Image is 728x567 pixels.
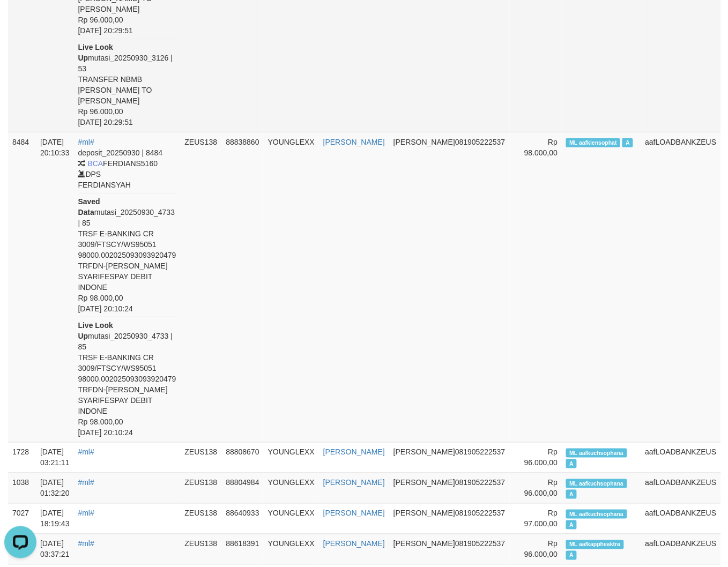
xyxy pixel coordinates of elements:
[566,540,624,549] span: Manually Linked by aafkappheaktra
[323,540,385,548] a: [PERSON_NAME]
[566,479,627,488] span: Manually Linked by aafkuchsophana
[36,534,74,564] td: [DATE] 03:37:21
[78,321,113,340] b: Live Look Up
[393,509,455,518] span: [PERSON_NAME]
[78,509,94,518] a: #ml#
[641,132,721,442] td: aafLOADBANKZEUS
[264,442,319,473] td: YOUNGLEXX
[524,479,558,498] span: Rp 96.000,00
[389,442,510,473] td: 081905222537
[393,540,455,548] span: [PERSON_NAME]
[323,479,385,487] a: [PERSON_NAME]
[524,509,558,528] span: Rp 97.000,00
[566,510,627,519] span: Manually Linked by aafkuchsophana
[221,442,263,473] td: 88808670
[524,138,558,157] span: Rp 98.000,00
[78,147,176,438] div: deposit_20250930 | 8484 FERDIANS5160 DPS FERDIANSYAH mutasi_20250930_4733 | 85 TRSF E-BANKING CR ...
[78,43,113,62] b: Live Look Up
[641,503,721,534] td: aafLOADBANKZEUS
[78,540,94,548] a: #ml#
[323,138,385,146] a: [PERSON_NAME]
[8,503,36,534] td: 7027
[221,132,263,442] td: 88838860
[393,448,455,457] span: [PERSON_NAME]
[566,449,627,458] span: Manually Linked by aafkuchsophana
[641,442,721,473] td: aafLOADBANKZEUS
[180,534,221,564] td: ZEUS138
[8,442,36,473] td: 1728
[180,442,221,473] td: ZEUS138
[4,4,36,36] button: Open LiveChat chat widget
[180,473,221,503] td: ZEUS138
[264,132,319,442] td: YOUNGLEXX
[8,132,36,442] td: 8484
[180,132,221,442] td: ZEUS138
[566,138,620,147] span: Manually Linked by aafkiensophat
[78,138,94,146] a: #ml#
[221,473,263,503] td: 88804984
[264,473,319,503] td: YOUNGLEXX
[566,551,577,560] span: Approved
[180,503,221,534] td: ZEUS138
[389,534,510,564] td: 081905222537
[36,132,74,442] td: [DATE] 20:10:33
[221,534,263,564] td: 88618391
[264,503,319,534] td: YOUNGLEXX
[87,159,103,168] span: BCA
[8,473,36,503] td: 1038
[78,448,94,457] a: #ml#
[36,473,74,503] td: [DATE] 01:32:20
[622,138,633,147] span: Approved
[78,197,100,217] b: Saved Data
[78,479,94,487] a: #ml#
[264,534,319,564] td: YOUNGLEXX
[389,132,510,442] td: 081905222537
[566,520,577,529] span: Approved
[323,509,385,518] a: [PERSON_NAME]
[389,503,510,534] td: 081905222537
[566,490,577,499] span: Approved
[566,459,577,468] span: Approved
[641,473,721,503] td: aafLOADBANKZEUS
[221,503,263,534] td: 88640933
[36,442,74,473] td: [DATE] 03:21:11
[393,479,455,487] span: [PERSON_NAME]
[524,540,558,559] span: Rp 96.000,00
[393,138,455,146] span: [PERSON_NAME]
[524,448,558,467] span: Rp 96.000,00
[389,473,510,503] td: 081905222537
[641,534,721,564] td: aafLOADBANKZEUS
[323,448,385,457] a: [PERSON_NAME]
[36,503,74,534] td: [DATE] 18:19:43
